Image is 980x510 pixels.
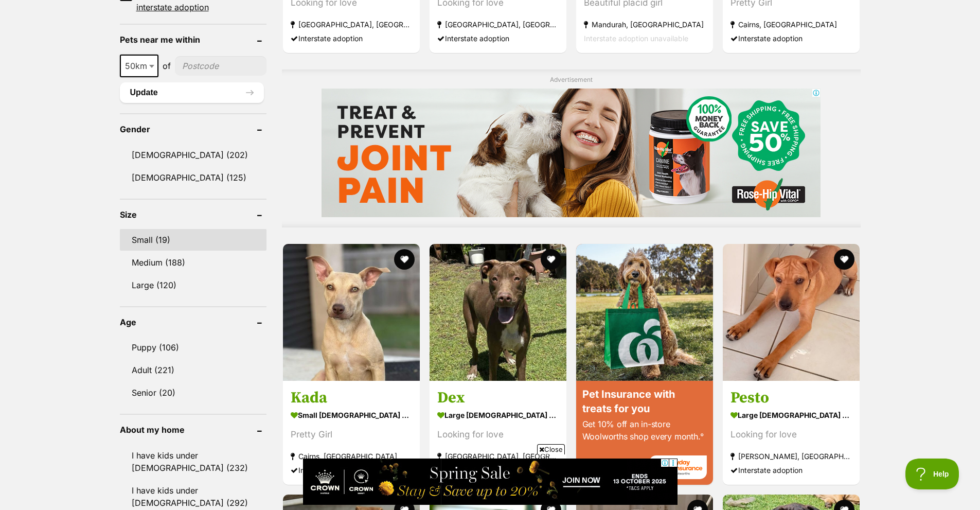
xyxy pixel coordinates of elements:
header: Size [120,210,266,219]
img: Pesto - Bull Arab x Shar Pei Dog [723,244,860,381]
strong: [PERSON_NAME], [GEOGRAPHIC_DATA] [730,449,852,463]
a: Large (120) [120,274,266,296]
strong: Cairns, [GEOGRAPHIC_DATA] [291,449,412,463]
strong: small [DEMOGRAPHIC_DATA] Dog [291,408,412,423]
span: 50km [120,55,158,77]
button: favourite [394,249,415,270]
div: Interstate adoption [291,31,412,45]
div: Looking for love [437,428,559,442]
strong: [GEOGRAPHIC_DATA], [GEOGRAPHIC_DATA] [437,17,559,31]
div: Interstate adoption [437,31,559,45]
strong: Cairns, [GEOGRAPHIC_DATA] [730,17,852,31]
h3: Pesto [730,388,852,408]
header: Gender [120,125,266,134]
a: Pesto large [DEMOGRAPHIC_DATA] Dog Looking for love [PERSON_NAME], [GEOGRAPHIC_DATA] Interstate a... [723,380,860,485]
a: Medium (188) [120,252,266,273]
a: [DEMOGRAPHIC_DATA] (202) [120,144,266,166]
div: Interstate adoption [291,463,412,477]
a: Senior (20) [120,382,266,403]
strong: [GEOGRAPHIC_DATA], [GEOGRAPHIC_DATA] [437,449,559,463]
div: Pretty Girl [291,428,412,442]
span: 50km [121,59,157,73]
a: Dex large [DEMOGRAPHIC_DATA] Dog Looking for love [GEOGRAPHIC_DATA], [GEOGRAPHIC_DATA] Interstate... [430,380,566,485]
a: Puppy (106) [120,337,266,358]
header: About my home [120,425,266,434]
img: Kada - Mixed breed Dog [283,244,420,381]
span: Interstate adoption unavailable [584,34,688,43]
button: favourite [834,249,854,270]
span: of [163,60,171,72]
button: Update [120,82,264,103]
strong: [GEOGRAPHIC_DATA], [GEOGRAPHIC_DATA] [291,17,412,31]
span: Close [537,444,565,454]
a: I have kids under [DEMOGRAPHIC_DATA] (232) [120,445,266,479]
iframe: Advertisement [303,459,678,505]
h3: Kada [291,388,412,408]
button: favourite [541,249,561,270]
div: Interstate adoption [730,463,852,477]
a: Kada small [DEMOGRAPHIC_DATA] Dog Pretty Girl Cairns, [GEOGRAPHIC_DATA] Interstate adoption [283,380,420,485]
a: Small (19) [120,229,266,251]
strong: large [DEMOGRAPHIC_DATA] Dog [437,408,559,423]
iframe: Advertisement [322,89,821,217]
input: postcode [175,56,266,76]
div: Looking for love [730,428,852,442]
strong: large [DEMOGRAPHIC_DATA] Dog [730,408,852,423]
strong: Mandurah, [GEOGRAPHIC_DATA] [584,17,705,31]
h3: Dex [437,388,559,408]
header: Age [120,318,266,327]
img: Dex - American Staffordshire Terrier Dog [430,244,566,381]
div: Advertisement [282,69,861,227]
a: Adult (221) [120,359,266,381]
a: [DEMOGRAPHIC_DATA] (125) [120,167,266,188]
iframe: Help Scout Beacon - Open [905,459,959,489]
div: Interstate adoption [730,31,852,45]
header: Pets near me within [120,35,266,44]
